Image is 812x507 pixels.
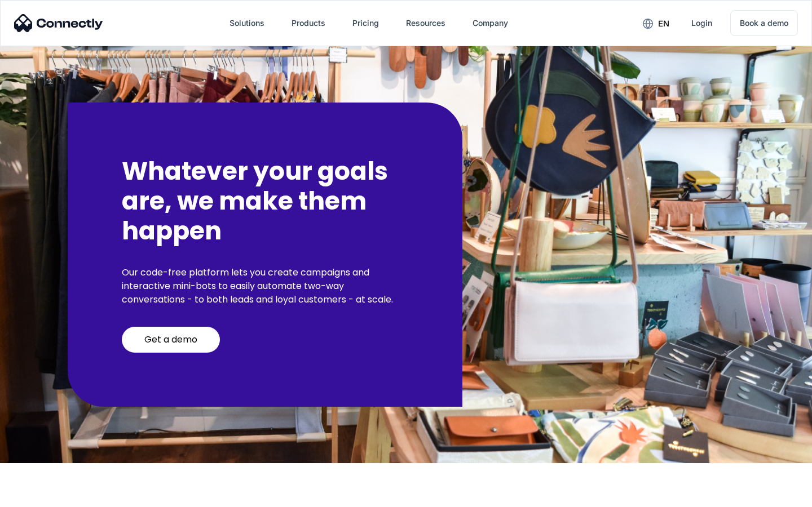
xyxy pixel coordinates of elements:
[473,15,508,31] div: Company
[730,10,798,36] a: Book a demo
[406,15,445,31] div: Resources
[352,15,379,31] div: Pricing
[11,487,68,503] aside: Language selected: English
[682,10,721,37] a: Login
[230,15,264,31] div: Solutions
[658,16,669,32] div: en
[122,157,408,246] h2: Whatever your goals are, we make them happen
[14,14,103,32] img: Connectly Logo
[122,266,408,306] p: Our code-free platform lets you create campaigns and interactive mini-bots to easily automate two...
[23,487,68,503] ul: Language list
[343,10,388,37] a: Pricing
[691,15,712,31] div: Login
[144,334,197,345] div: Get a demo
[292,15,325,31] div: Products
[122,327,220,353] a: Get a demo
